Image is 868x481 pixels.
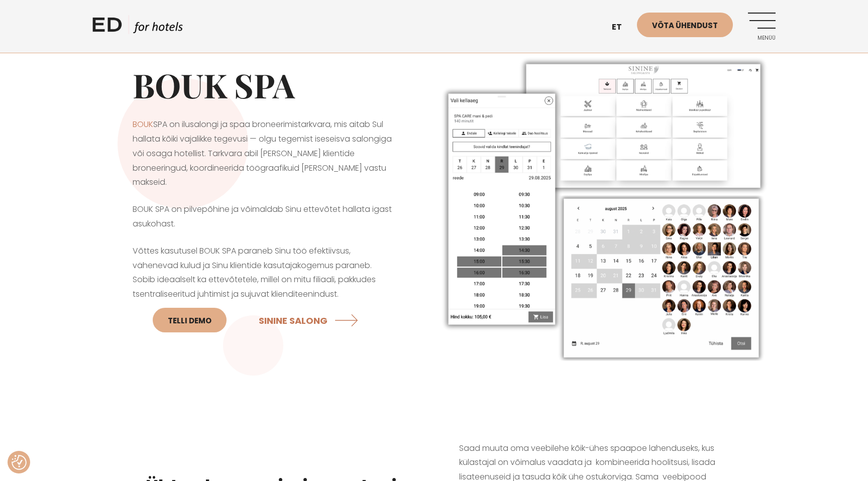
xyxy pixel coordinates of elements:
[133,244,394,338] p: Võttes kasutusel BOUK SPA paraneb Sinu töö efektiivsus, vähenevad kulud ja Sinu klientide kasutaj...
[12,455,27,470] img: Revisit consent button
[133,118,153,130] a: BOUK
[434,50,776,366] img: ilusalongi ja spaa broneerimistarkvara
[12,455,27,470] button: Nõusolekueelistused
[637,13,733,37] a: Võta ühendust
[133,117,394,190] p: SPA on ilusalongi ja spaa broneerimistarkvara, mis aitab Sul hallata kõiki vajalikke tegevusi — o...
[748,13,776,40] a: Menüü
[133,202,394,231] p: BOUK SPA on pilvepõhine ja võimaldab Sinu ettevõtet hallata igast asukohast.
[748,35,776,41] span: Menüü
[259,307,363,333] a: SININE SALONG
[607,15,637,40] a: et
[153,308,227,332] a: Telli DEMO
[133,65,394,105] h1: BOUK SPA
[92,15,183,40] a: ED HOTELS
